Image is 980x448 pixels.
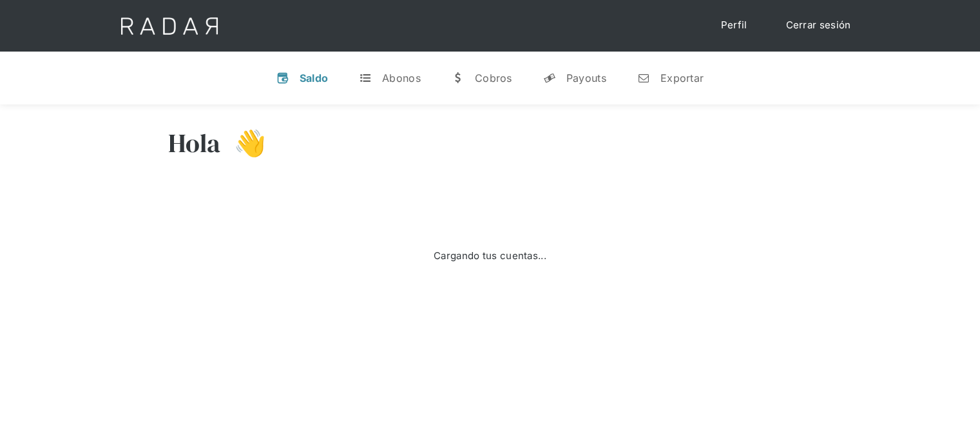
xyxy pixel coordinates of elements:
div: n [637,72,650,84]
h3: 👋 [221,127,266,159]
div: w [452,72,465,84]
div: v [276,72,289,84]
h3: Hola [168,127,221,159]
div: y [543,72,556,84]
div: Cobros [475,72,512,84]
a: Perfil [708,13,760,38]
div: t [359,72,372,84]
div: Saldo [300,72,329,84]
div: Payouts [566,72,606,84]
div: Cargando tus cuentas... [434,249,546,264]
div: Abonos [382,72,421,84]
a: Cerrar sesión [773,13,864,38]
div: Exportar [660,72,704,84]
